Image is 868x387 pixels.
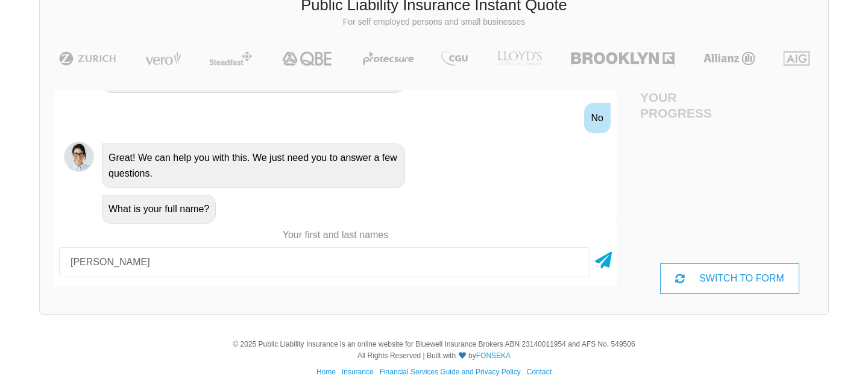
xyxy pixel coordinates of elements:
a: Home [316,368,336,376]
a: Financial Services Guide and Privacy Policy [380,368,521,376]
a: FONSEKA [476,351,511,360]
img: Protecsure | Public Liability Insurance [358,51,419,66]
img: Chatbot | PLI [64,142,94,172]
a: Insurance [342,368,374,376]
h4: Your Progress [640,90,730,120]
a: Contact [527,368,552,376]
img: Brooklyn | Public Liability Insurance [566,51,679,66]
p: For self employed persons and small businesses [49,16,819,28]
img: QBE | Public Liability Insurance [275,51,340,66]
p: Your first and last names [54,228,617,242]
div: SWITCH TO FORM [660,263,800,294]
div: What is your full name? [102,195,216,224]
img: Vero | Public Liability Insurance [140,51,186,66]
img: Allianz | Public Liability Insurance [697,51,761,66]
div: No [584,103,611,133]
img: AIG | Public Liability Insurance [779,51,814,66]
img: Zurich | Public Liability Insurance [54,51,122,66]
input: Your first and last names [59,247,590,277]
img: CGU | Public Liability Insurance [436,51,473,66]
img: LLOYD's | Public Liability Insurance [491,51,549,66]
div: Great! We can help you with this. We just need you to answer a few questions. [102,143,405,188]
img: Steadfast | Public Liability Insurance [204,51,257,66]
